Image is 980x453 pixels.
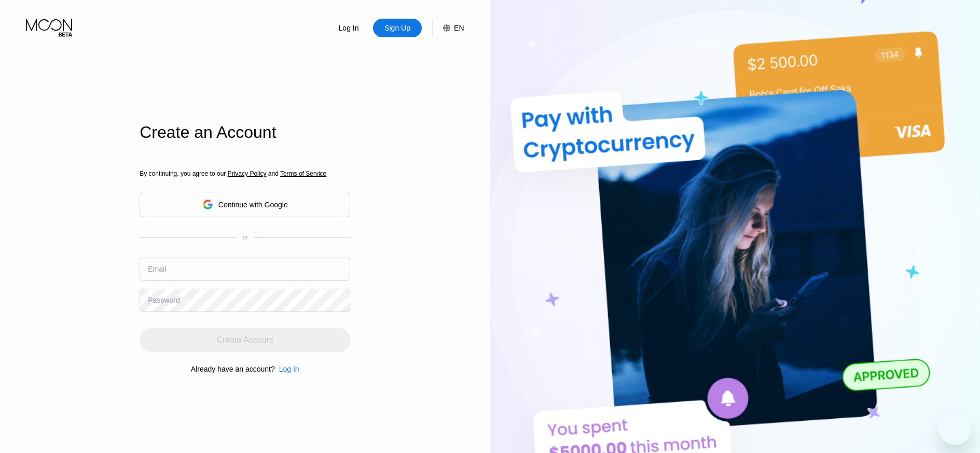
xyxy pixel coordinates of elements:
span: Privacy Policy [228,170,267,177]
div: Continue with Google [218,201,288,209]
div: Log In [338,23,360,33]
div: Log In [275,365,299,373]
div: Create an Account [140,123,350,142]
div: Sign Up [373,19,422,37]
div: Password [148,296,180,304]
div: Already have an account? [191,365,275,373]
span: and [266,170,280,177]
div: Log In [324,19,373,37]
div: Continue with Google [140,192,350,217]
div: Email [148,265,166,273]
div: By continuing, you agree to our [140,170,350,177]
span: Terms of Service [280,170,326,177]
div: Log In [279,365,299,373]
div: or [242,234,248,241]
div: EN [454,24,464,32]
div: Sign Up [383,23,411,33]
div: EN [432,19,464,37]
iframe: Button to launch messaging window [938,412,972,445]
